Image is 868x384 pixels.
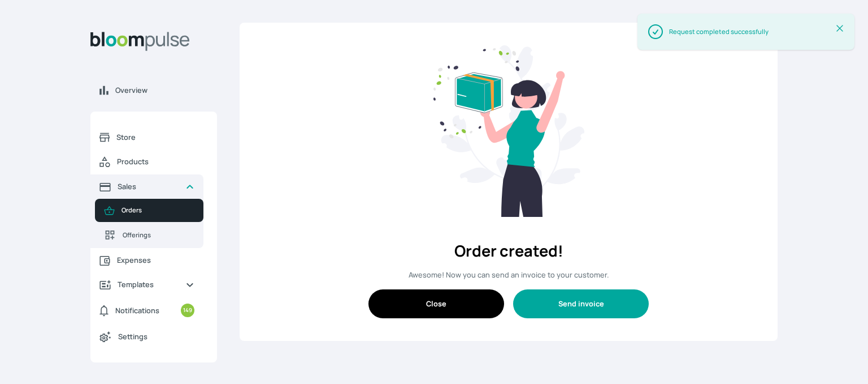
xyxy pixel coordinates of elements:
[116,132,194,143] span: Store
[90,125,203,150] a: Store
[118,181,176,192] span: Sales
[181,304,194,317] small: 149
[90,32,190,51] img: Bloom Logo
[400,270,618,280] p: Awesome! Now you can send an invoice to your customer.
[95,199,203,222] a: Orders
[90,174,203,199] a: Sales
[368,289,504,318] button: Close
[117,255,194,266] span: Expenses
[90,324,203,349] a: Settings
[118,331,194,342] span: Settings
[669,27,769,37] div: Request completed successfully
[118,279,176,290] span: Templates
[90,248,203,272] a: Expenses
[123,231,194,240] span: Offerings
[115,305,159,316] span: Notifications
[117,156,194,167] span: Products
[115,85,208,96] span: Overview
[90,297,203,324] a: Notifications149
[95,222,203,248] a: Offerings
[454,217,563,270] h2: Order created!
[513,289,649,318] button: Send invoice
[90,78,217,103] a: Overview
[121,206,194,215] span: Orders
[433,45,584,217] img: happy.svg
[90,150,203,174] a: Products
[90,23,217,370] aside: Sidebar
[90,272,203,297] a: Templates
